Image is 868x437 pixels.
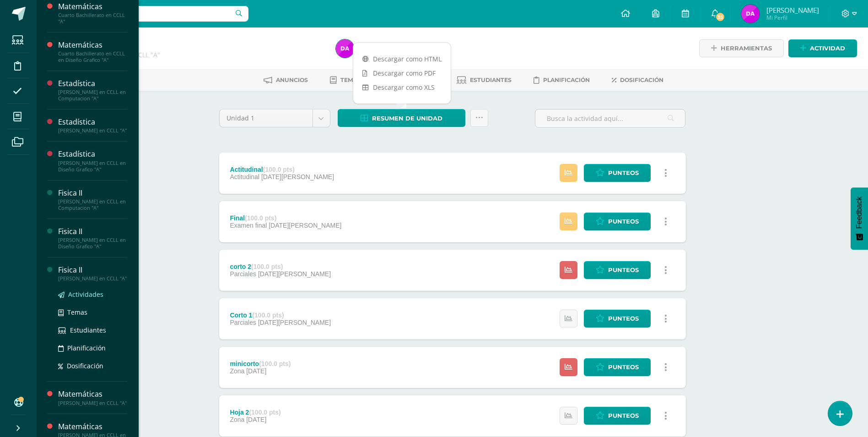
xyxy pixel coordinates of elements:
[353,80,451,94] a: Descargar como XLS
[246,367,266,375] span: [DATE]
[58,343,128,353] a: Planificación
[741,5,760,23] img: 10ff0b26909370768b000b86823b4192.png
[584,213,651,230] a: Punteos
[584,261,651,279] a: Punteos
[766,14,819,22] span: Mi Perfil
[67,308,87,317] span: Temas
[612,73,663,87] a: Dosificación
[535,109,685,127] input: Busca la actividad aquí...
[230,409,280,416] div: Hoja 2
[269,222,341,229] span: [DATE][PERSON_NAME]
[353,66,451,80] a: Descargar como PDF
[230,311,331,319] div: Corto 1
[230,173,259,180] span: Actitudinal
[230,214,341,222] div: Final
[766,5,819,15] span: [PERSON_NAME]
[67,344,106,352] span: Planificación
[70,326,106,334] span: Estudiantes
[58,1,128,12] div: Matemáticas
[584,164,651,182] a: Punteos
[230,270,256,278] span: Parciales
[263,166,295,173] strong: (100.0 pts)
[470,76,512,83] span: Estudiantes
[58,78,128,89] div: Estadística
[608,164,639,181] span: Punteos
[353,52,451,66] a: Descargar como HTML
[788,39,857,57] a: Actividad
[67,361,103,370] span: Dosificación
[230,360,291,367] div: minicorto
[608,310,639,327] span: Punteos
[58,421,128,432] div: Matemáticas
[58,149,128,172] a: Estadística[PERSON_NAME] en CCLL en Diseño Grafico "A"
[855,197,863,229] span: Feedback
[338,109,465,127] a: Resumen de unidad
[851,187,868,250] button: Feedback - Mostrar encuesta
[258,319,331,326] span: [DATE][PERSON_NAME]
[58,1,128,25] a: MatemáticasCuarto Bachillerato en CCLL "A"
[58,237,128,250] div: [PERSON_NAME] en CCLL en Diseño Grafico "A"
[699,39,784,57] a: Herramientas
[226,109,306,127] span: Unidad 1
[457,73,512,87] a: Estudiantes
[58,400,128,406] div: [PERSON_NAME] en CCLL "A"
[584,407,651,425] a: Punteos
[58,361,128,371] a: Dosificación
[251,263,283,270] strong: (100.0 pts)
[58,50,128,63] div: Cuarto Bachillerato en CCLL en Diseño Grafico "A"
[58,40,128,50] div: Matemáticas
[584,310,651,328] a: Punteos
[336,39,354,58] img: 10ff0b26909370768b000b86823b4192.png
[330,73,361,87] a: Temas
[608,359,639,376] span: Punteos
[721,40,772,57] span: Herramientas
[58,275,128,282] div: [PERSON_NAME] en CCLL "A"
[249,409,280,416] strong: (100.0 pts)
[276,76,308,83] span: Anuncios
[58,149,128,159] div: Estadística
[264,73,308,87] a: Anuncios
[252,311,284,319] strong: (100.0 pts)
[58,117,128,127] div: Estadística
[58,265,128,275] div: Fisica II
[340,76,361,83] span: Temas
[71,50,325,59] div: Quinto Bachillerato en CCLL 'A'
[230,222,267,229] span: Examen final
[58,226,128,237] div: Fisica II
[372,110,442,127] span: Resumen de unidad
[230,319,256,326] span: Parciales
[246,416,266,423] span: [DATE]
[58,265,128,282] a: Fisica II[PERSON_NAME] en CCLL "A"
[230,416,244,423] span: Zona
[608,407,639,424] span: Punteos
[230,367,244,375] span: Zona
[258,270,331,278] span: [DATE][PERSON_NAME]
[810,40,845,57] span: Actividad
[220,109,330,127] a: Unidad 1
[58,78,128,102] a: Estadística[PERSON_NAME] en CCLL en Computacion "A"
[58,389,128,399] div: Matemáticas
[58,89,128,102] div: [PERSON_NAME] en CCLL en Computacion "A"
[58,160,128,173] div: [PERSON_NAME] en CCLL en Diseño Grafico "A"
[58,307,128,317] a: Temas
[58,117,128,134] a: Estadística[PERSON_NAME] en CCLL "A"
[543,76,590,83] span: Planificación
[58,289,128,300] a: Actividades
[715,12,725,22] span: 35
[534,73,590,87] a: Planificación
[261,173,334,180] span: [DATE][PERSON_NAME]
[608,213,639,230] span: Punteos
[58,226,128,250] a: Fisica II[PERSON_NAME] en CCLL en Diseño Grafico "A"
[58,188,128,198] div: Fisica II
[58,389,128,406] a: Matemáticas[PERSON_NAME] en CCLL "A"
[58,12,128,25] div: Cuarto Bachillerato en CCLL "A"
[230,263,331,270] div: corto 2
[58,188,128,211] a: Fisica II[PERSON_NAME] en CCLL en Computacion "A"
[608,262,639,279] span: Punteos
[620,76,663,83] span: Dosificación
[584,358,651,376] a: Punteos
[58,325,128,335] a: Estudiantes
[259,360,291,367] strong: (100.0 pts)
[58,198,128,211] div: [PERSON_NAME] en CCLL en Computacion "A"
[58,127,128,134] div: [PERSON_NAME] en CCLL "A"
